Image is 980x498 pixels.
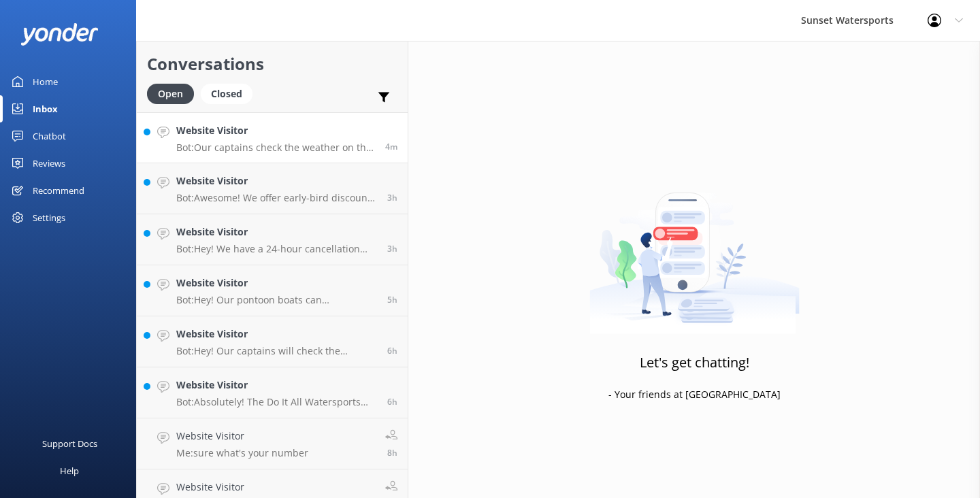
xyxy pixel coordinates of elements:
p: Bot: Hey! Our pontoon boats can accommodate up to 8 people, and unfortunately, we can't make exce... [176,294,377,306]
span: Sep 04 2025 05:31pm (UTC -05:00) America/Cancun [387,243,397,254]
span: Sep 04 2025 09:02pm (UTC -05:00) America/Cancun [385,141,397,152]
h4: Website Visitor [176,123,375,138]
img: artwork of a man stealing a conversation from at giant smartphone [589,164,800,334]
a: Website VisitorBot:Hey! We have a 24-hour cancellation policy. If you cancel your trip at least 2... [137,214,408,265]
div: Settings [33,204,65,231]
div: Support Docs [42,430,97,457]
h4: Website Visitor [176,327,377,342]
a: Website VisitorBot:Hey! Our captains will check the weather on the day of your trip. If condition... [137,316,408,367]
div: Open [147,84,194,104]
h4: Website Visitor [176,173,377,188]
div: Reviews [33,150,65,177]
p: Me: sure what's your number [176,447,308,459]
div: Recommend [33,177,84,204]
span: Sep 04 2025 02:52pm (UTC -05:00) America/Cancun [387,345,397,356]
img: yonder-white-logo.png [20,23,99,46]
h4: Website Visitor [176,276,377,290]
h4: Website Visitor [176,225,377,239]
a: Website VisitorBot:Our captains check the weather on the day of your trip to ensure safety. If co... [137,112,408,163]
h4: Website Visitor [176,480,244,495]
a: Website VisitorBot:Hey! Our pontoon boats can accommodate up to 8 people, and unfortunately, we c... [137,265,408,316]
a: Website VisitorBot:Awesome! We offer early-bird discounts on all of our morning trips when you bo... [137,163,408,214]
span: Sep 04 2025 12:51pm (UTC -05:00) America/Cancun [387,447,397,459]
p: - Your friends at [GEOGRAPHIC_DATA] [608,387,781,402]
h3: Let's get chatting! [640,352,749,373]
span: Sep 04 2025 03:59pm (UTC -05:00) America/Cancun [387,294,397,305]
h4: Website Visitor [176,378,377,393]
p: Bot: Our captains check the weather on the day of your trip to ensure safety. If conditions are u... [176,142,375,154]
div: Inbox [33,95,58,122]
p: Bot: Absolutely! The Do It All Watersports Package is what you're looking for. It includes up to ... [176,396,377,408]
a: Open [147,86,201,101]
a: Website VisitorBot:Absolutely! The Do It All Watersports Package is what you're looking for. It i... [137,367,408,418]
span: Sep 04 2025 02:35pm (UTC -05:00) America/Cancun [387,396,397,408]
div: Help [60,457,79,484]
div: Home [33,68,58,95]
a: Closed [201,86,259,101]
h4: Website Visitor [176,429,308,444]
a: Website VisitorMe:sure what's your number8h [137,418,408,469]
p: Bot: Hey! Our captains will check the weather on the day of your trip. If conditions are unsafe, ... [176,345,377,357]
div: Chatbot [33,122,66,150]
div: Closed [201,84,252,104]
span: Sep 04 2025 05:41pm (UTC -05:00) America/Cancun [387,192,397,203]
h2: Conversations [147,51,397,77]
p: Bot: Awesome! We offer early-bird discounts on all of our morning trips when you book directly wi... [176,192,377,204]
p: Bot: Hey! We have a 24-hour cancellation policy. If you cancel your trip at least 24 hours in adv... [176,243,377,255]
